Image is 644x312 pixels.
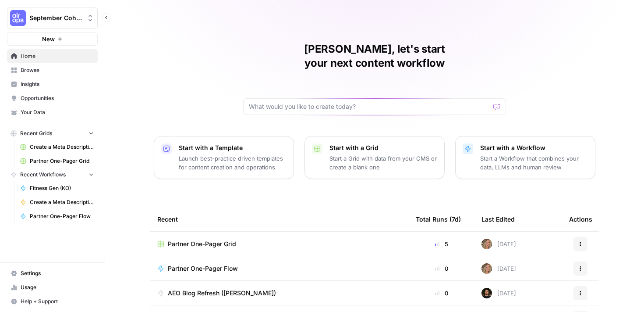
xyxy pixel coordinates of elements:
[21,269,94,277] span: Settings
[16,195,98,209] a: Create a Meta Description ([PERSON_NAME])
[455,136,595,179] button: Start with a WorkflowStart a Workflow that combines your data, LLMs and human review
[7,7,98,29] button: Workspace: September Cohort
[16,209,98,223] a: Partner One-Pager Flow
[569,207,592,231] div: Actions
[21,66,94,74] span: Browse
[30,198,94,206] span: Create a Meta Description ([PERSON_NAME])
[30,212,94,220] span: Partner One-Pager Flow
[16,154,98,168] a: Partner One-Pager Grid
[30,143,94,151] span: Create a Meta Description ([PERSON_NAME]
[7,280,98,294] a: Usage
[157,289,402,298] a: AEO Blog Refresh ([PERSON_NAME])
[243,42,506,70] h1: [PERSON_NAME], let's start your next content workflow
[7,294,98,308] button: Help + Support
[179,154,287,172] p: Launch best-practice driven templates for content creation and operations
[21,80,94,88] span: Insights
[179,143,287,152] p: Start with a Template
[21,298,94,305] span: Help + Support
[30,184,94,192] span: Fitness Gen (KO)
[29,14,82,22] span: September Cohort
[157,264,402,273] a: Partner One-Pager Flow
[157,240,402,248] a: Partner One-Pager Grid
[7,91,98,105] a: Opportunities
[7,127,98,140] button: Recent Grids
[21,52,94,60] span: Home
[21,94,94,102] span: Opportunities
[416,264,467,273] div: 0
[7,105,98,119] a: Your Data
[7,77,98,91] a: Insights
[20,129,52,137] span: Recent Grids
[20,171,66,179] span: Recent Workflows
[480,143,588,152] p: Start with a Workflow
[481,263,516,274] div: [DATE]
[7,49,98,63] a: Home
[481,288,492,298] img: yb40j7jvyap6bv8k3d2kukw6raee
[416,207,461,231] div: Total Runs (7d)
[481,263,492,274] img: 8rfigfr8trd3cogh2dvqan1u3q31
[481,239,516,249] div: [DATE]
[168,289,276,298] span: AEO Blog Refresh ([PERSON_NAME])
[7,168,98,181] button: Recent Workflows
[42,35,55,43] span: New
[481,239,492,249] img: 8rfigfr8trd3cogh2dvqan1u3q31
[416,240,467,248] div: 5
[329,143,437,152] p: Start with a Grid
[7,63,98,77] a: Browse
[7,32,98,46] button: New
[16,181,98,195] a: Fitness Gen (KO)
[7,266,98,280] a: Settings
[249,102,490,111] input: What would you like to create today?
[10,10,26,26] img: September Cohort Logo
[30,157,94,165] span: Partner One-Pager Grid
[154,136,294,179] button: Start with a TemplateLaunch best-practice driven templates for content creation and operations
[168,240,236,248] span: Partner One-Pager Grid
[481,207,515,231] div: Last Edited
[416,289,467,298] div: 0
[480,154,588,172] p: Start a Workflow that combines your data, LLMs and human review
[168,264,238,273] span: Partner One-Pager Flow
[157,207,402,231] div: Recent
[329,154,437,172] p: Start a Grid with data from your CMS or create a blank one
[21,108,94,116] span: Your Data
[304,136,445,179] button: Start with a GridStart a Grid with data from your CMS or create a blank one
[21,283,94,291] span: Usage
[481,288,516,298] div: [DATE]
[16,140,98,154] a: Create a Meta Description ([PERSON_NAME]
